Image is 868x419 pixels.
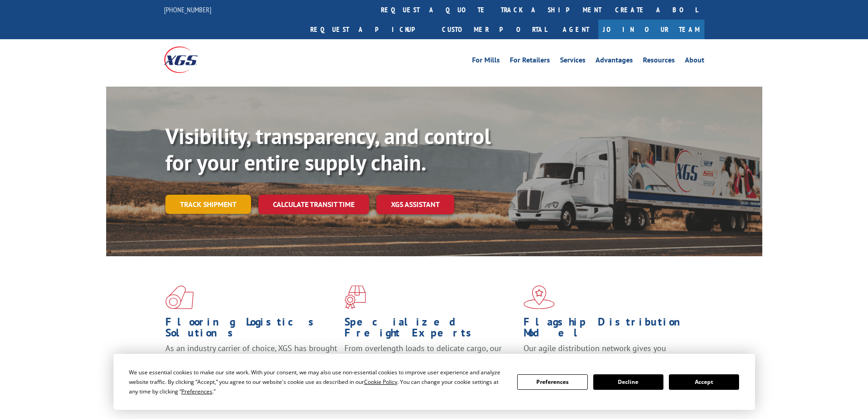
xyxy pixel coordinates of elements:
a: About [685,57,704,67]
a: For Mills [472,57,500,67]
span: Our agile distribution network gives you nationwide inventory management on demand. [524,343,691,364]
a: Agent [554,20,598,39]
h1: Flooring Logistics Solutions [165,316,338,343]
img: xgs-icon-total-supply-chain-intelligence-red [165,285,194,309]
b: Visibility, transparency, and control for your entire supply chain. [165,122,491,176]
a: [PHONE_NUMBER] [164,5,211,14]
a: Request a pickup [303,20,435,39]
a: Track shipment [165,195,251,214]
span: Cookie Policy [364,378,397,386]
span: As an industry carrier of choice, XGS has brought innovation and dedication to flooring logistics... [165,343,337,375]
a: Services [560,57,586,67]
button: Accept [669,374,739,390]
a: Resources [643,57,675,67]
h1: Flagship Distribution Model [524,316,696,343]
div: Cookie Consent Prompt [113,354,755,410]
img: xgs-icon-focused-on-flooring-red [344,285,366,309]
a: For Retailers [510,57,550,67]
a: Advantages [596,57,633,67]
img: xgs-icon-flagship-distribution-model-red [524,285,555,309]
a: Join Our Team [598,20,704,39]
span: Preferences [181,388,212,395]
a: XGS ASSISTANT [376,195,454,214]
a: Customer Portal [435,20,554,39]
h1: Specialized Freight Experts [344,316,517,343]
p: From overlength loads to delicate cargo, our experienced staff knows the best way to move your fr... [344,343,517,383]
a: Calculate transit time [258,195,369,214]
button: Preferences [517,374,587,390]
button: Decline [593,374,663,390]
div: We use essential cookies to make our site work. With your consent, we may also use non-essential ... [129,367,506,396]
